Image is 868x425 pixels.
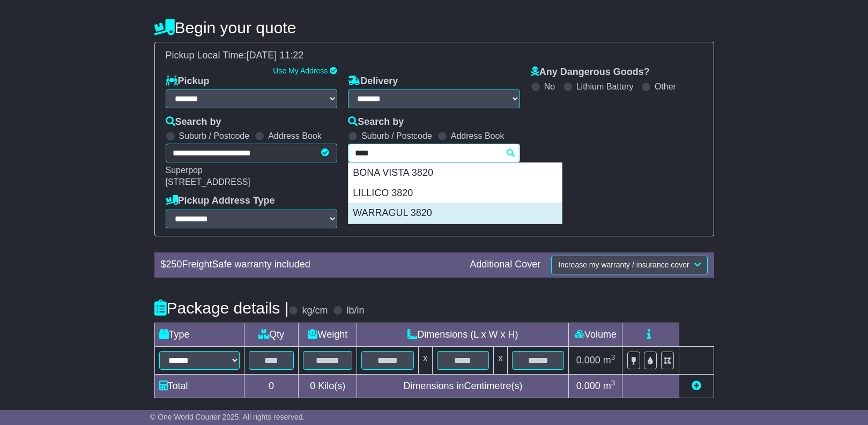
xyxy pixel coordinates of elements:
span: [DATE] 11:22 [247,50,304,61]
label: lb/in [346,305,364,317]
button: Increase my warranty / insurance cover [551,256,707,274]
a: Add new item [692,381,701,391]
td: Volume [569,323,622,346]
span: 0.000 [576,381,600,391]
h4: Begin your quote [154,19,714,36]
label: No [544,81,555,92]
h4: Package details | [154,299,289,317]
span: [STREET_ADDRESS] [166,177,250,187]
div: Pickup Local Time: [160,50,708,62]
span: m [603,355,615,366]
label: Pickup Address Type [166,195,275,207]
label: Search by [166,116,221,128]
span: 0.000 [576,355,600,366]
label: Delivery [348,76,398,87]
td: Type [154,323,244,346]
sup: 3 [611,353,615,361]
td: x [418,346,432,374]
span: Increase my warranty / insurance cover [558,260,689,269]
td: Qty [244,323,299,346]
td: Dimensions in Centimetre(s) [357,374,569,398]
td: x [494,346,508,374]
div: Additional Cover [464,259,546,271]
label: Address Book [268,131,322,141]
td: Total [154,374,244,398]
sup: 3 [611,379,615,387]
td: Weight [299,323,357,346]
span: 0 [310,381,315,391]
span: 250 [166,259,182,270]
label: Suburb / Postcode [179,131,250,141]
label: Any Dangerous Goods? [531,66,650,78]
span: Superpop [166,166,203,175]
div: $ FreightSafe warranty included [155,259,465,271]
div: LILLICO 3820 [348,183,562,204]
td: Kilo(s) [299,374,357,398]
label: Other [655,81,676,92]
td: Dimensions (L x W x H) [357,323,569,346]
a: Use My Address [273,66,328,75]
div: WARRAGUL 3820 [348,203,562,223]
div: BONA VISTA 3820 [348,163,562,183]
label: Address Book [451,131,505,141]
label: Suburb / Postcode [361,131,432,141]
span: m [603,381,615,391]
label: kg/cm [302,305,328,317]
label: Search by [348,116,404,128]
span: © One World Courier 2025. All rights reserved. [150,413,305,421]
label: Pickup [166,76,210,87]
td: 0 [244,374,299,398]
label: Lithium Battery [576,81,634,92]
